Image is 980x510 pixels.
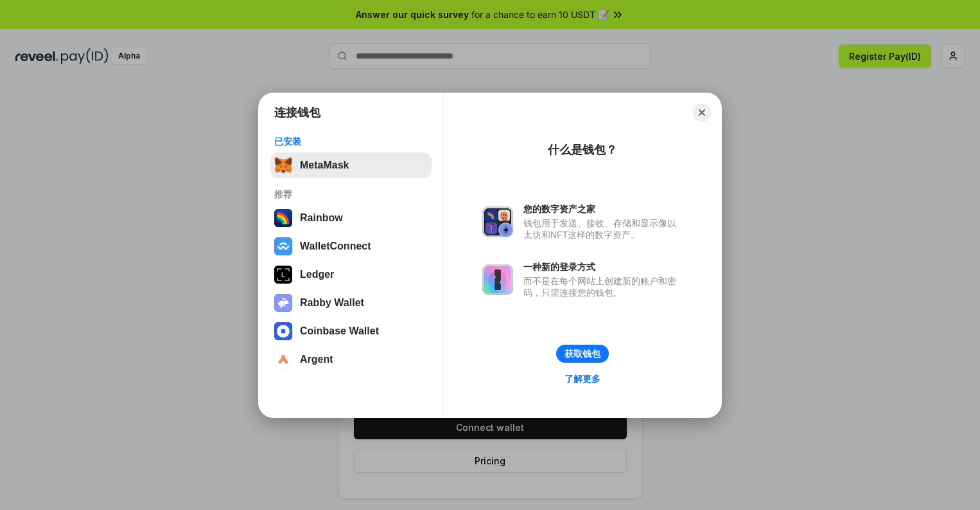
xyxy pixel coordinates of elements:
img: svg+xml,%3Csvg%20width%3D%22120%22%20height%3D%22120%22%20viewBox%3D%220%200%20120%20120%22%20fil... [274,209,292,227]
div: Rabby Wallet [300,297,364,309]
img: svg+xml,%3Csvg%20xmlns%3D%22http%3A%2F%2Fwww.w3.org%2F2000%2Fsvg%22%20width%3D%2228%22%20height%3... [274,266,292,284]
button: 获取钱包 [556,345,609,363]
div: 一种新的登录方式 [523,261,683,273]
div: 获取钱包 [564,348,600,360]
button: Rainbow [270,205,432,231]
div: WalletConnect [300,241,371,252]
button: WalletConnect [270,233,432,259]
button: MetaMask [270,152,432,178]
div: Rainbow [300,212,343,224]
a: 了解更多 [557,370,608,387]
img: svg+xml,%3Csvg%20xmlns%3D%22http%3A%2F%2Fwww.w3.org%2F2000%2Fsvg%22%20fill%3D%22none%22%20viewBox... [482,264,513,295]
button: Ledger [270,262,432,287]
div: MetaMask [300,159,349,171]
div: 而不是在每个网站上创建新的账户和密码，只需连接您的钱包。 [523,275,683,298]
img: svg+xml,%3Csvg%20xmlns%3D%22http%3A%2F%2Fwww.w3.org%2F2000%2Fsvg%22%20fill%3D%22none%22%20viewBox... [274,294,292,312]
div: Argent [300,354,333,365]
div: 什么是钱包？ [548,142,617,158]
div: 钱包用于发送、接收、存储和显示像以太坊和NFT这样的数字资产。 [523,217,683,241]
button: Close [693,104,711,122]
div: 已安装 [274,136,428,147]
img: svg+xml,%3Csvg%20width%3D%2228%22%20height%3D%2228%22%20viewBox%3D%220%200%2028%2028%22%20fill%3D... [274,351,292,369]
button: Coinbase Wallet [270,318,432,344]
div: 您的数字资产之家 [523,203,683,215]
div: 推荐 [274,188,428,200]
img: svg+xml,%3Csvg%20xmlns%3D%22http%3A%2F%2Fwww.w3.org%2F2000%2Fsvg%22%20fill%3D%22none%22%20viewBox... [482,206,513,237]
div: 了解更多 [564,373,600,385]
button: Argent [270,347,432,372]
img: svg+xml,%3Csvg%20width%3D%2228%22%20height%3D%2228%22%20viewBox%3D%220%200%2028%2028%22%20fill%3D... [274,322,292,340]
h1: 连接钱包 [274,105,320,120]
img: svg+xml,%3Csvg%20width%3D%2228%22%20height%3D%2228%22%20viewBox%3D%220%200%2028%2028%22%20fill%3D... [274,237,292,255]
img: svg+xml,%3Csvg%20fill%3D%22none%22%20height%3D%2233%22%20viewBox%3D%220%200%2035%2033%22%20width%... [274,156,292,174]
div: Coinbase Wallet [300,325,379,337]
button: Rabby Wallet [270,290,432,316]
div: Ledger [300,269,334,280]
